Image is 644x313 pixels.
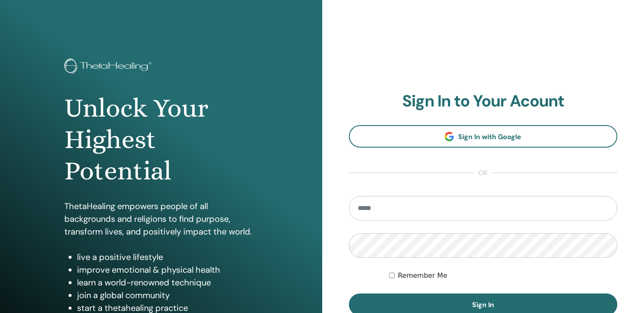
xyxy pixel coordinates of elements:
label: Remember Me [398,271,448,281]
a: Sign In with Google [349,125,618,148]
span: Sign In [472,300,494,309]
h1: Unlock Your Highest Potential [64,92,258,187]
li: live a positive lifestyle [77,251,258,263]
p: ThetaHealing empowers people of all backgrounds and religions to find purpose, transform lives, a... [64,200,258,238]
li: join a global community [77,289,258,302]
h2: Sign In to Your Acount [349,92,618,111]
span: or [474,168,492,178]
span: Sign In with Google [458,132,521,141]
li: learn a world-renowned technique [77,276,258,289]
div: Keep me authenticated indefinitely or until I manually logout [389,271,617,281]
li: improve emotional & physical health [77,263,258,276]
